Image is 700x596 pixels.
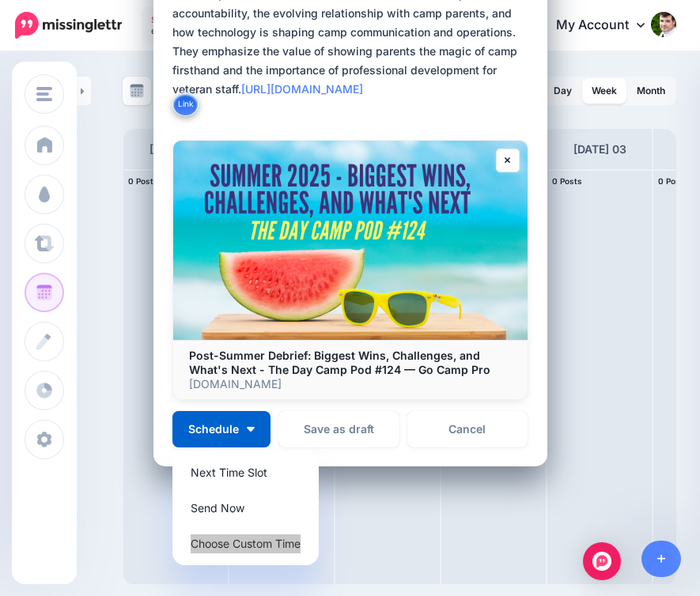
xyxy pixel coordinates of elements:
[172,451,319,565] div: Schedule
[173,141,528,340] img: Post-Summer Debrief: Biggest Wins, Challenges, and What's Next - The Day Camp Pod #124 — Go Camp Pro
[278,411,399,447] button: Save as draft
[179,492,312,523] a: Send Now
[172,92,199,116] button: Link
[188,424,239,435] span: Schedule
[179,457,312,488] a: Next Time Slot
[179,528,312,559] a: Choose Custom Time
[189,377,512,391] p: [DOMAIN_NAME]
[407,411,528,447] a: Cancel
[583,542,621,580] div: Open Intercom Messenger
[189,349,490,376] b: Post-Summer Debrief: Biggest Wins, Challenges, and What's Next - The Day Camp Pod #124 — Go Camp Pro
[247,427,255,432] img: arrow-down-white.png
[172,411,271,447] button: Schedule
